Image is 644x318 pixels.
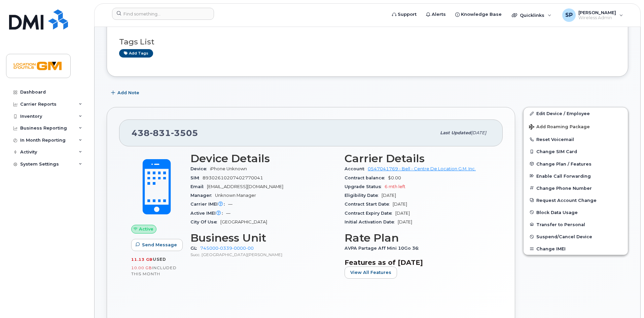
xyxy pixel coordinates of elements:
[393,202,407,207] span: [DATE]
[345,232,491,244] h3: Rate Plan
[440,130,471,135] span: Last updated
[536,234,592,239] span: Suspend/Cancel Device
[131,257,153,262] span: 11.13 GB
[119,49,153,58] a: Add tags
[190,232,336,244] h3: Business Unit
[190,175,203,180] span: SIM
[350,269,391,276] span: View All Features
[385,184,405,189] span: 6 mth left
[150,128,171,138] span: 831
[139,226,153,232] span: Active
[524,231,628,243] button: Suspend/Cancel Device
[190,184,207,189] span: Email
[345,152,491,165] h3: Carrier Details
[119,38,616,46] h3: Tags List
[529,124,590,131] span: Add Roaming Package
[345,219,398,224] span: Initial Activation Date
[171,128,198,138] span: 3505
[215,193,256,198] span: Unknown Manager
[190,246,200,251] span: GL
[117,90,139,96] span: Add Note
[190,211,226,216] span: Active IMEI
[345,175,388,180] span: Contract balance
[345,211,395,216] span: Contract Expiry Date
[345,166,368,171] span: Account
[536,161,592,166] span: Change Plan / Features
[131,266,152,270] span: 10.00 GB
[558,8,628,22] div: Sumit Patel
[524,194,628,206] button: Request Account Change
[578,10,616,15] span: [PERSON_NAME]
[507,8,556,22] div: Quicklinks
[520,12,544,18] span: Quicklinks
[207,184,283,189] span: [EMAIL_ADDRESS][DOMAIN_NAME]
[190,152,336,165] h3: Device Details
[131,265,177,276] span: included this month
[112,8,214,20] input: Find something...
[345,258,491,267] h3: Features as of [DATE]
[200,246,254,251] a: 745000-0339-0000-00
[368,166,476,171] a: 0547041769 - Bell - Centre De Location G.M. Inc.
[461,11,502,18] span: Knowledge Base
[345,193,382,198] span: Eligibility Date
[210,166,247,171] span: iPhone Unknown
[345,184,385,189] span: Upgrade Status
[220,219,267,224] span: [GEOGRAPHIC_DATA]
[382,193,396,198] span: [DATE]
[524,206,628,218] button: Block Data Usage
[190,193,215,198] span: Manager
[524,243,628,255] button: Change IMEI
[421,8,451,21] a: Alerts
[228,202,232,207] span: —
[536,173,591,178] span: Enable Call Forwarding
[153,257,166,262] span: used
[578,15,616,21] span: Wireless Admin
[471,130,486,135] span: [DATE]
[190,202,228,207] span: Carrier IMEI
[524,107,628,119] a: Edit Device / Employee
[524,158,628,170] button: Change Plan / Features
[432,11,446,18] span: Alerts
[190,252,336,257] p: Succ. [GEOGRAPHIC_DATA][PERSON_NAME]
[388,175,401,180] span: $0.00
[226,211,230,216] span: —
[107,87,145,99] button: Add Note
[398,11,417,18] span: Support
[345,202,393,207] span: Contract Start Date
[524,170,628,182] button: Enable Call Forwarding
[451,8,506,21] a: Knowledge Base
[524,133,628,145] button: Reset Voicemail
[524,119,628,133] button: Add Roaming Package
[345,246,422,251] span: AVPA Partage Aff Mini 10Go 36
[524,218,628,231] button: Transfer to Personal
[190,166,210,171] span: Device
[524,145,628,157] button: Change SIM Card
[524,182,628,194] button: Change Phone Number
[565,11,573,19] span: SP
[398,219,412,224] span: [DATE]
[387,8,421,21] a: Support
[131,239,183,251] button: Send Message
[142,242,177,248] span: Send Message
[395,211,410,216] span: [DATE]
[345,267,397,279] button: View All Features
[132,128,198,138] span: 438
[203,175,263,180] span: 89302610207402770041
[190,219,220,224] span: City Of Use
